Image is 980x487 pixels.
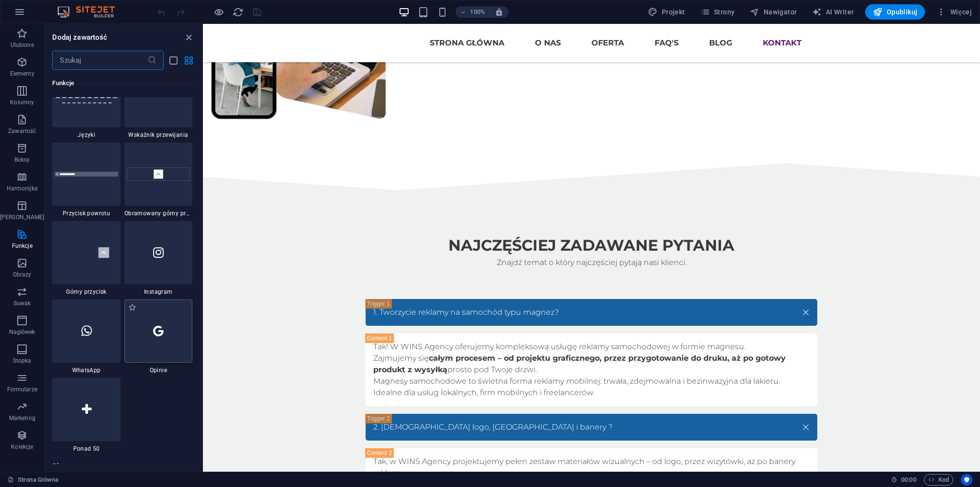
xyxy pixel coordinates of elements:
[183,55,194,66] button: grid-view
[233,7,244,18] i: Przeładuj stronę
[495,8,503,16] i: Po zmianie rozmiaru automatycznie dostosowuje poziom powiększenia do wybranego urządzenia.
[124,299,192,374] div: Opinie
[55,172,118,177] img: back-button.svg
[933,4,976,20] button: Więcej
[701,7,735,17] span: Strony
[52,51,147,70] input: Szukaj
[52,445,120,453] span: Ponad 50
[961,474,972,486] button: Usercentrics
[52,378,120,453] div: Ponad 50
[808,4,857,20] button: AI Writer
[52,32,107,43] h6: Dodaj zawartość
[12,242,33,250] p: Funkcje
[873,7,917,17] span: Opublikuj
[52,288,120,296] span: Górny przycisk
[52,131,120,139] span: Języki
[52,77,192,89] h6: Funkcje
[8,474,58,486] a: Kliknij, aby anulować zaznaczenie. Kliknij dwukrotnie, aby otworzyć Strony
[10,70,34,77] p: Elementy
[52,460,192,472] h6: Obrazy
[924,474,953,486] button: Kod
[10,99,34,106] p: Kolumny
[124,131,192,139] span: Wskaźnik przewijania
[52,143,120,217] div: Przycisk powrotu
[644,4,689,20] button: Projekt
[697,4,739,20] button: Strony
[183,32,194,43] button: close panel
[13,357,32,365] p: Stopka
[128,303,136,311] span: Dodaj do ulubionych
[746,4,801,20] button: Nawigator
[13,299,31,307] p: Suwak
[213,6,224,18] button: Kliknij tutaj, aby wyjść z trybu podglądu i kontynuować edycję
[470,6,485,18] h6: 100%
[124,64,192,139] div: Wskaźnik przewijania
[124,221,192,296] div: Instagram
[52,64,120,139] div: Języki
[13,271,32,278] p: Obrazy
[232,6,244,18] button: reload
[124,210,192,217] span: Obramowany górny przycisk
[127,167,190,181] img: back-to-top-bordered1.svg
[124,288,192,296] span: Instagram
[928,474,949,486] span: Kod
[14,156,30,164] p: Boksy
[52,299,120,374] div: WhatsApp
[167,55,179,66] button: list-view
[901,474,916,486] span: 00 00
[11,443,33,451] p: Kolekcje
[644,4,689,20] div: Projekt (Ctrl+Alt+Y)
[9,328,35,336] p: Nagłówek
[9,414,35,422] p: Marketing
[55,232,118,274] img: back-to-topbutton.svg
[124,143,192,217] div: Obramowany górny przycisk
[52,210,120,217] span: Przycisk powrotu
[812,7,854,17] span: AI Writer
[7,386,37,393] p: Formularze
[8,127,36,135] p: Zawartość
[648,7,685,17] span: Projekt
[7,185,38,192] p: Harmonijka
[750,7,797,17] span: Nawigator
[124,366,192,374] span: Opinie
[55,6,127,18] img: Editor Logo
[456,6,490,18] button: 100%
[52,366,120,374] span: WhatsApp
[865,4,925,20] button: Opublikuj
[908,476,909,483] span: :
[891,474,916,486] h6: Czas sesji
[936,7,972,17] span: Więcej
[52,221,120,296] div: Górny przycisk
[11,41,34,49] p: Ulubione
